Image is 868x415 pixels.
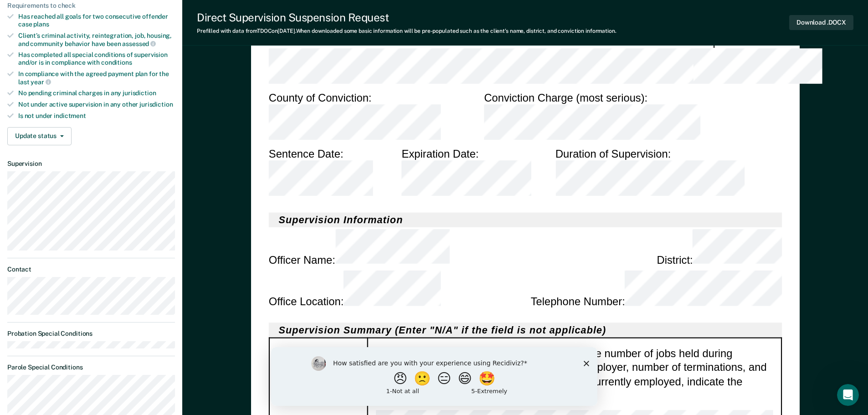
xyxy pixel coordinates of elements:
div: Telephone Number : [693,35,822,87]
button: Download .DOCX [789,15,853,30]
div: Conviction Charge (most serious) : [484,91,782,143]
dt: Probation Special Conditions [7,330,175,338]
div: Direct Supervision Suspension Request [197,11,616,24]
div: Address : [268,35,693,87]
span: jurisdiction [123,89,156,97]
div: Telephone Number : [530,271,782,309]
div: Requirements to check [7,2,175,10]
div: In compliance with the agreed payment plan for the last [18,70,175,86]
span: indictment [54,112,86,119]
span: year [31,78,51,86]
div: No pending criminal charges in any [18,89,175,97]
div: Sentence Date : [268,147,401,199]
dt: Supervision [7,160,175,168]
span: conditions [101,59,132,66]
div: Officer Name : [268,229,449,267]
div: County of Conviction : [268,91,484,143]
div: Has reached all goals for two consecutive offender case [18,13,175,28]
div: District : [657,229,782,267]
div: Expiration Date : [401,147,555,199]
iframe: Survey by Kim from Recidiviz [271,347,597,406]
div: Prefilled with data from TDOC on [DATE] . When downloaded some basic information will be pre-popu... [197,28,616,34]
h2: Supervision Information [268,212,781,227]
iframe: Intercom live chat [837,384,859,406]
span: assessed [122,40,156,47]
dt: Contact [7,266,175,273]
button: Update status [7,127,72,145]
dt: Parole Special Conditions [7,364,175,371]
span: jurisdiction [139,101,173,108]
div: Is not under [18,112,175,120]
div: Office Location : [268,271,441,309]
span: plans [33,20,49,28]
div: Duration of Supervision : [555,147,781,199]
h2: Supervision Summary (Enter "N/A" if the field is not applicable) [268,323,781,337]
div: Client’s criminal activity, reintegration, job, housing, and community behavior have been [18,32,175,47]
div: Not under active supervision in any other [18,101,175,108]
div: Has completed all special conditions of supervision and/or is in compliance with [18,51,175,67]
